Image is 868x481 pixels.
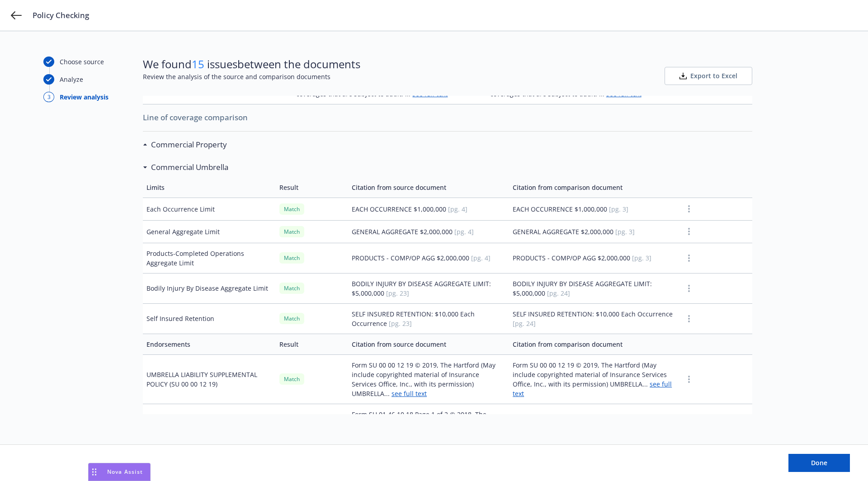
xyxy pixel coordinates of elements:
span: Policy Checking [33,10,89,21]
td: GENERAL AGGREGATE $2,000,000 [348,220,509,243]
td: Form SU 00 00 12 19 © 2019, The Hartford (May include copyrighted material of Insurance Services ... [509,354,680,404]
td: Bodily Injury By Disease Aggregate Limit [143,273,276,303]
td: Limits [143,177,276,198]
div: Drag to move [89,463,100,481]
h3: Commercial Umbrella [151,161,228,173]
span: We found issues between the documents [143,57,360,72]
span: [pg. 4] [454,227,474,236]
h3: Commercial Property [151,139,227,151]
div: Review analysis [60,92,108,102]
td: UMBRELLA LIABILITY SUPPLEMENTAL POLICY (SU 00 00 12 19) [143,354,276,404]
div: Match [279,313,304,324]
div: Match [279,283,304,294]
td: Form SU 00 00 12 19 © 2019, The Hartford (May include copyrighted material of Insurance Services ... [348,354,509,404]
td: Form SU 01 46 10 18 Page 1 of 2 © 2018, The Hartford (May include copyrighted material of Insuran... [348,404,509,453]
span: [pg. 3] [632,254,651,262]
td: Result [276,334,348,354]
td: Result [276,177,348,198]
div: Commercial Property [143,139,227,151]
span: [pg. 23] [389,319,412,328]
td: Citation from comparison document [509,334,680,354]
span: [pg. 4] [471,254,491,262]
button: Export to Excel [665,67,752,85]
td: PRODUCTS - COMP/OP AGG $2,000,000 [509,243,680,273]
span: [pg. 3] [609,205,628,213]
td: EACH OCCURRENCE $1,000,000 [348,198,509,220]
td: Products-Completed Operations Aggregate Limit [143,243,276,273]
span: [pg. 24] [513,319,536,328]
td: PRODUCTS - COMP/OP AGG $2,000,000 [348,243,509,273]
td: Self Insured Retention [143,303,276,334]
div: Match [279,252,304,264]
span: Export to Excel [690,71,737,80]
td: AMENDMENT OF UMBRELLA CONDITIONS - [US_STATE] (SU 01 46 10 18) [143,404,276,453]
div: Match [279,373,304,385]
a: see full text [513,380,672,398]
td: SELF INSURED RETENTION: $10,000 Each Occurrence [348,303,509,334]
div: Choose source [60,57,104,66]
button: Nova Assist [88,463,151,481]
td: Citation from source document [348,177,509,198]
span: Line of coverage comparison [143,108,752,127]
td: General Aggregate Limit [143,220,276,243]
span: [pg. 24] [547,289,570,297]
div: 3 [43,92,54,102]
td: SELF INSURED RETENTION: $10,000 Each Occurrence [509,303,680,334]
td: EACH OCCURRENCE $1,000,000 [509,198,680,220]
td: GENERAL AGGREGATE $2,000,000 [509,220,680,243]
a: see full text [392,389,427,398]
div: Analyze [60,75,83,84]
td: Each Occurrence Limit [143,198,276,220]
span: [pg. 4] [448,205,467,213]
span: [pg. 3] [615,227,635,236]
td: BODILY INJURY BY DISEASE AGGREGATE LIMIT: $5,000,000 [509,273,680,303]
span: [pg. 23] [386,289,409,297]
button: Done [788,454,850,472]
div: Commercial Umbrella [143,161,228,173]
td: Form SU 01 46 10 18 Page 1 of 2 © 2018, The Hartford (May include copyrighted material of Insuran... [509,404,680,453]
span: Review the analysis of the source and comparison documents [143,72,360,81]
span: Nova Assist [107,468,143,476]
span: Done [811,458,827,467]
div: Match [279,203,304,215]
span: 15 [192,57,204,71]
td: Endorsements [143,334,276,354]
td: BODILY INJURY BY DISEASE AGGREGATE LIMIT: $5,000,000 [348,273,509,303]
div: Match [279,226,304,237]
td: Citation from comparison document [509,177,680,198]
td: Citation from source document [348,334,509,354]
